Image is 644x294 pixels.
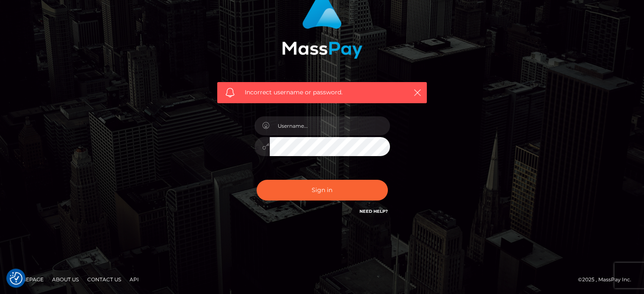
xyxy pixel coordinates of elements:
[578,275,638,284] div: © 2025 , MassPay Inc.
[10,272,22,285] button: Consent Preferences
[270,116,390,135] input: Username...
[10,272,22,285] img: Revisit consent button
[245,88,399,97] span: Incorrect username or password.
[84,273,124,286] a: Contact Us
[126,273,142,286] a: API
[49,273,82,286] a: About Us
[9,273,47,286] a: Homepage
[257,180,388,201] button: Sign in
[359,209,388,214] a: Need Help?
